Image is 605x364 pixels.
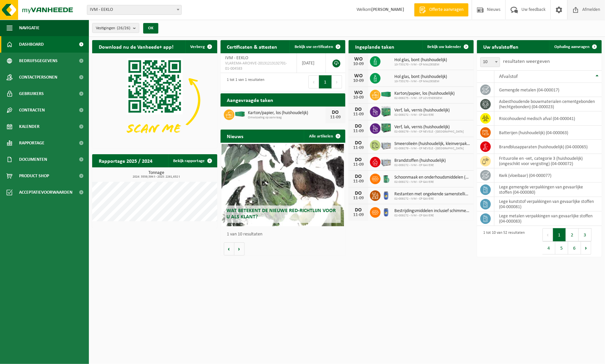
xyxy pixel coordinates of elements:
span: Ophaling aanvragen [554,45,590,49]
span: 10-733170 - IVM - CP MALDEGEM [394,63,447,67]
span: 02-009275 - IVM - CP LOVENDEGEM [394,96,455,100]
button: 1 [319,75,332,88]
button: Verberg [185,40,217,53]
span: 10-733170 - IVM - CP MALDEGEM [394,80,447,84]
button: Previous [542,228,553,241]
h2: Nieuws [221,130,250,142]
button: Next [332,75,342,88]
span: Offerte aanvragen [428,7,465,13]
button: 2 [566,228,579,241]
span: Rapportage [19,135,44,151]
button: OK [143,23,158,34]
label: resultaten weergeven [503,59,550,64]
td: risicohoudend medisch afval (04-000041) [494,111,602,126]
td: batterijen (huishoudelijk) (04-000063) [494,126,602,140]
a: Wat betekent de nieuwe RED-richtlijn voor u als klant? [222,144,344,226]
img: PB-OT-0120-HPE-00-02 [381,206,392,217]
span: 02-009279 - IVM - CP NEVELE - [GEOGRAPHIC_DATA] [394,130,464,134]
span: Vestigingen [96,23,130,33]
td: gemengde metalen (04-000017) [494,83,602,97]
img: HK-XC-40-GN-00 [234,111,246,117]
div: 11-09 [352,213,365,217]
span: 10 [480,57,500,67]
div: DO [329,110,342,115]
span: Bestrijdingsmiddelen inclusief schimmelwerende beschermingsmiddelen (huishoudeli... [394,208,470,214]
div: 11-09 [352,179,365,184]
span: 10 [481,58,500,67]
span: Documenten [19,151,47,168]
td: [DATE] [297,53,326,73]
span: Wat betekent de nieuwe RED-richtlijn voor u als klant? [226,208,336,220]
img: PB-OT-0200-MET-00-02 [381,173,392,184]
div: DO [352,207,365,213]
button: 5 [555,241,568,255]
div: DO [352,191,365,196]
button: Volgende [234,242,245,255]
span: 02-009272 - IVM - CP GAVERE [394,197,470,201]
span: Verf, lak, vernis (huishoudelijk) [394,108,450,113]
a: Ophaling aanvragen [549,40,601,53]
span: Restanten met ongekende samenstelling (huishoudelijk) [394,192,470,197]
span: Omwisseling op aanvraag [248,116,326,120]
div: 1 tot 10 van 52 resultaten [480,228,525,255]
span: Afvalstof [499,74,518,79]
span: 02-009272 - IVM - CP GAVERE [394,113,450,117]
span: Karton/papier, los (huishoudelijk) [248,110,326,116]
h2: Rapportage 2025 / 2024 [92,154,159,167]
span: Hol glas, bont (huishoudelijk) [394,74,447,80]
img: PB-HB-1400-HPE-GN-11 [381,105,392,117]
button: 4 [542,241,555,255]
td: lege metalen verpakkingen van gevaarlijke stoffen (04-000083) [494,211,602,226]
span: Bedrijfsgegevens [19,53,58,69]
td: lege kunststof verpakkingen van gevaarlijke stoffen (04-000081) [494,197,602,211]
span: Kalender [19,118,39,135]
div: 10-09 [352,62,365,66]
span: Hol glas, bont (huishoudelijk) [394,58,447,63]
span: IVM - EEKLO [87,5,182,15]
img: PB-OT-0120-HPE-00-02 [381,189,392,201]
a: Alle artikelen [304,130,345,143]
h2: Uw afvalstoffen [477,40,525,53]
span: 02-009272 - IVM - CP GAVERE [394,214,470,218]
span: Karton/papier, los (huishoudelijk) [394,91,455,96]
a: Offerte aanvragen [414,3,468,16]
span: Contactpersonen [19,69,57,85]
h2: Certificaten & attesten [221,40,284,53]
span: Verberg [191,45,205,49]
span: IVM - EEKLO [225,56,249,61]
button: Previous [308,75,319,88]
count: (26/26) [117,26,130,30]
button: Vorige [224,242,234,255]
button: Next [581,241,591,255]
span: 02-009272 - IVM - CP GAVERE [394,163,446,167]
span: 02-009272 - IVM - CP GAVERE [394,180,470,184]
h2: Ingeplande taken [349,40,401,53]
div: DO [352,174,365,179]
span: 02-009279 - IVM - CP NEVELE - [GEOGRAPHIC_DATA] [394,147,470,151]
div: 10-09 [352,79,365,83]
div: 11-09 [352,196,365,201]
button: Vestigingen(26/26) [92,23,139,33]
span: Contracten [19,102,45,118]
div: WO [352,90,365,95]
span: VLAREMA-ARCHIVE-20131213132701-01-004583 [225,61,292,71]
div: WO [352,73,365,79]
div: DO [352,124,365,129]
img: Download de VHEPlus App [92,53,217,147]
div: DO [352,157,365,162]
div: DO [352,107,365,112]
a: Bekijk uw certificaten [289,40,345,53]
button: 6 [568,241,581,255]
td: asbesthoudende bouwmaterialen cementgebonden (hechtgebonden) (04-000023) [494,97,602,111]
div: 11-09 [352,162,365,167]
a: Bekijk rapportage [168,154,217,167]
h2: Aangevraagde taken [221,93,280,106]
span: Schoonmaak en onderhoudsmiddelen (huishoudelijk) [394,175,470,180]
a: Bekijk uw kalender [422,40,473,53]
button: 1 [553,228,566,241]
p: 1 van 10 resultaten [227,232,342,237]
span: Bekijk uw kalender [428,45,461,49]
div: WO [352,57,365,62]
div: 11-09 [352,112,365,117]
span: Smeerolieën (huishoudelijk, kleinverpakking) [394,141,470,147]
